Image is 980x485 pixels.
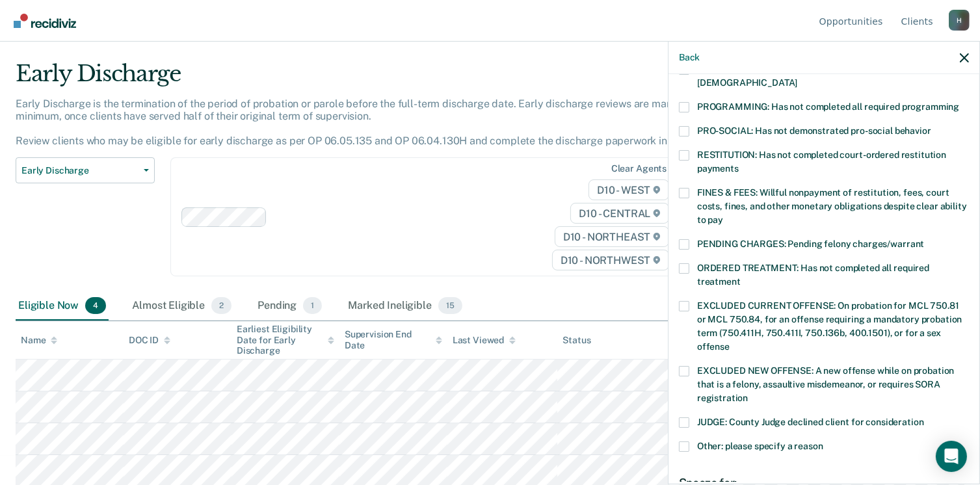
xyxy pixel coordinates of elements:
[697,300,962,352] span: EXCLUDED CURRENT OFFENSE: On probation for MCL 750.81 or MCL 750.84, for an offense requiring a m...
[611,163,667,174] div: Clear agents
[697,150,946,174] span: RESTITUTION: Has not completed court-ordered restitution payments
[129,292,234,321] div: Almost Eligible
[697,187,967,225] span: FINES & FEES: Willful nonpayment of restitution, fees, court costs, fines, and other monetary obl...
[936,441,967,472] div: Open Intercom Messenger
[552,250,669,270] span: D10 - NORTHWEST
[697,365,954,403] span: EXCLUDED NEW OFFENSE: A new offense while on probation that is a felony, assaultive misdemeanor, ...
[303,297,322,314] span: 1
[16,292,109,321] div: Eligible Now
[211,297,232,314] span: 2
[438,297,462,314] span: 15
[697,441,823,451] span: Other: please specify a reason
[237,324,334,356] div: Earliest Eligibility Date for Early Discharge
[16,98,715,148] p: Early Discharge is the termination of the period of probation or parole before the full-term disc...
[21,335,57,346] div: Name
[949,10,970,31] button: Profile dropdown button
[949,10,970,31] div: H
[570,203,669,224] span: D10 - CENTRAL
[697,239,924,249] span: PENDING CHARGES: Pending felony charges/warrant
[85,297,106,314] span: 4
[21,165,139,176] span: Early Discharge
[589,179,669,200] span: D10 - WEST
[563,335,590,346] div: Status
[129,335,170,346] div: DOC ID
[679,52,700,63] button: Back
[16,60,750,98] div: Early Discharge
[697,263,929,287] span: ORDERED TREATMENT: Has not completed all required treatment
[697,125,931,136] span: PRO-SOCIAL: Has not demonstrated pro-social behavior
[453,335,516,346] div: Last Viewed
[14,14,76,28] img: Recidiviz
[697,417,924,427] span: JUDGE: County Judge declined client for consideration
[345,329,442,351] div: Supervision End Date
[555,226,669,247] span: D10 - NORTHEAST
[345,292,464,321] div: Marked Ineligible
[697,101,959,112] span: PROGRAMMING: Has not completed all required programming
[255,292,324,321] div: Pending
